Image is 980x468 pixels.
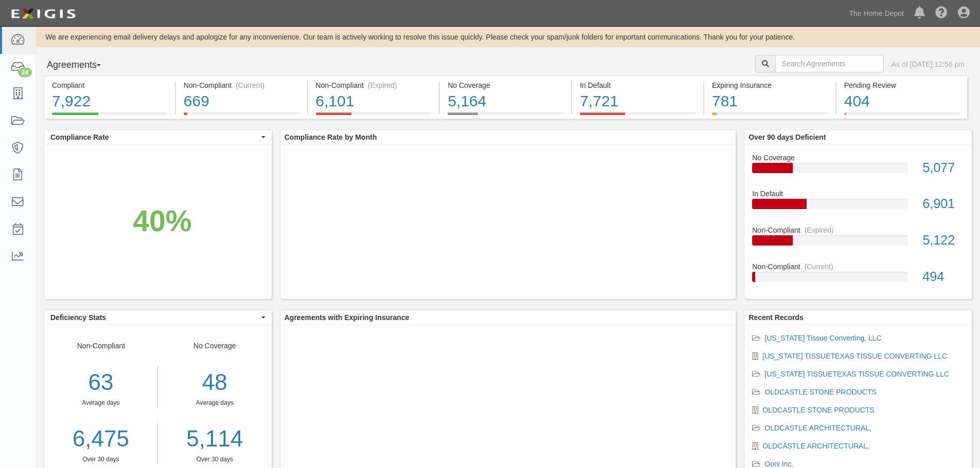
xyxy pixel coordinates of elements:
div: No Coverage [744,153,972,163]
div: Non-Compliant (Current) [184,80,299,90]
div: 63 [44,366,157,399]
a: Non-Compliant(Current)669 [176,113,307,121]
div: Expiring Insurance [712,80,828,90]
a: 6,475 [44,423,157,455]
a: No Coverage5,164 [440,113,571,121]
div: Non-Compliant [744,261,972,272]
div: Over 30 days [166,455,264,464]
div: (Current) [805,261,833,272]
a: The Home Depot [844,3,909,24]
div: In Default [744,189,972,199]
div: Over 30 days [44,455,157,464]
div: Non-Compliant [44,341,158,464]
a: Compliant7,922 [44,113,175,121]
a: Expiring Insurance781 [704,113,835,121]
b: Over 90 days Deficient [749,133,826,141]
i: Help Center - Complianz [935,7,948,20]
a: [US_STATE] Tissue Converting, LLC [764,334,881,342]
span: Deficiency Stats [50,312,259,323]
img: logo-5460c22ac91f19d4615b14bd174203de0afe785f0fc80cf4dbbc73dc1793850b.png [8,5,79,23]
div: In Default [580,80,696,90]
a: No Coverage5,077 [752,153,964,189]
div: 40% [133,200,191,242]
div: Non-Compliant (Expired) [316,80,432,90]
a: OLDCASTLE ARCHITECTURAL, [762,442,869,450]
div: 7,922 [52,90,167,113]
a: [US_STATE] TISSUETEXAS TISSUE CONVERTING LLC [762,352,947,360]
button: Compliance Rate [44,130,272,144]
a: Ooni Inc. [764,460,793,468]
div: (Expired) [805,225,834,235]
b: Agreements with Expiring Insurance [284,313,409,322]
div: 494 [915,268,972,286]
div: 6,901 [915,195,972,213]
a: Pending Review404 [836,113,968,121]
input: Search Agreements [775,55,884,72]
a: 5,114 [166,423,264,455]
div: No Coverage [448,80,563,90]
div: Non-Compliant [744,225,972,235]
div: 781 [712,90,828,113]
div: 404 [844,90,959,113]
div: 48 [166,366,264,399]
a: In Default7,721 [572,113,703,121]
div: 5,077 [915,159,972,177]
a: Non-Compliant(Current)494 [752,261,964,290]
div: 7,721 [580,90,696,113]
a: In Default6,901 [752,189,964,225]
div: (Current) [236,80,264,90]
div: 6,101 [316,90,432,113]
a: Non-Compliant(Expired)5,122 [752,225,964,261]
b: Compliance Rate by Month [284,133,377,141]
div: Average days [44,399,157,407]
b: Recent Records [749,313,804,322]
div: As of [DATE] 12:56 pm [892,59,965,69]
a: OLDCASTLE STONE PRODUCTS [764,388,877,396]
div: (Expired) [368,80,397,90]
a: [US_STATE] TISSUETEXAS TISSUE CONVERTING LLC [764,370,949,378]
a: Non-Compliant(Expired)6,101 [308,113,439,121]
div: Average days [166,399,264,407]
button: Agreements [44,55,121,76]
div: Compliant [52,80,167,90]
div: We are experiencing email delivery delays and apologize for any inconvenience. Our team is active... [36,32,980,42]
div: 5,122 [915,231,972,250]
div: Pending Review [844,80,959,90]
div: 669 [184,90,299,113]
div: No Coverage [158,341,272,464]
span: Compliance Rate [50,132,259,142]
button: Deficiency Stats [44,310,272,325]
div: 5,164 [448,90,563,113]
a: OLDCASTLE STONE PRODUCTS [762,406,875,414]
div: 24 [18,68,32,77]
a: OLDCASTLE ARCHITECTURAL, [764,424,871,432]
